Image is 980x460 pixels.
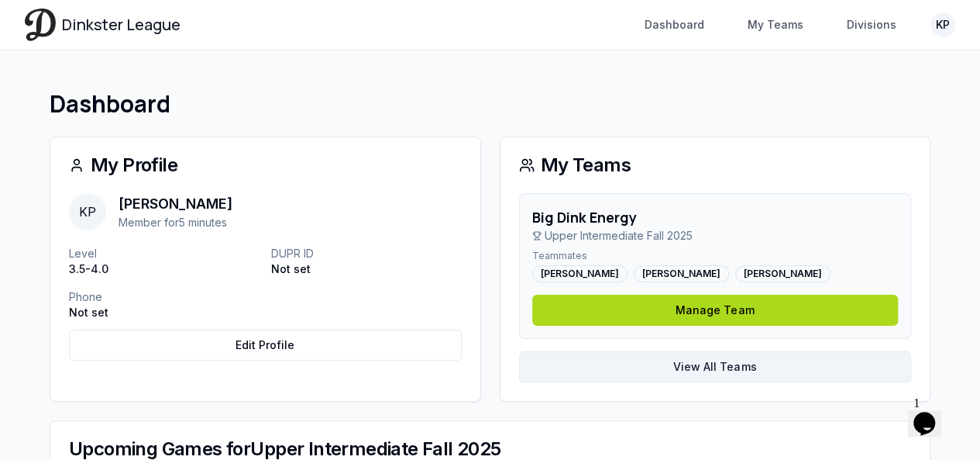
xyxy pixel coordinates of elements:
[50,90,930,118] h1: Dashboard
[907,390,957,437] iframe: chat widget
[69,440,911,458] div: Upcoming Games for Upper Intermediate Fall 2025
[271,246,461,261] p: DUPR ID
[837,11,906,39] a: Divisions
[735,265,830,282] div: [PERSON_NAME]
[634,265,729,282] div: [PERSON_NAME]
[738,11,813,39] a: My Teams
[635,11,714,39] a: Dashboard
[532,295,899,326] a: Manage Team
[69,193,106,230] span: KP
[519,156,912,175] div: My Teams
[519,351,912,382] a: View All Teams
[25,9,56,40] img: Dinkster
[62,14,181,36] span: Dinkster League
[930,12,955,37] button: KP
[119,215,232,230] p: Member for 5 minutes
[532,265,628,282] div: [PERSON_NAME]
[69,289,259,305] p: Phone
[69,330,462,361] a: Edit Profile
[532,250,899,262] p: Teammates
[69,261,259,277] p: 3.5-4.0
[532,206,693,228] h3: Big Dink Energy
[271,261,461,277] p: Not set
[69,305,259,320] p: Not set
[119,193,232,215] p: [PERSON_NAME]
[532,228,693,244] p: Upper Intermediate Fall 2025
[69,156,462,175] div: My Profile
[69,246,259,261] p: Level
[25,9,181,40] a: Dinkster League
